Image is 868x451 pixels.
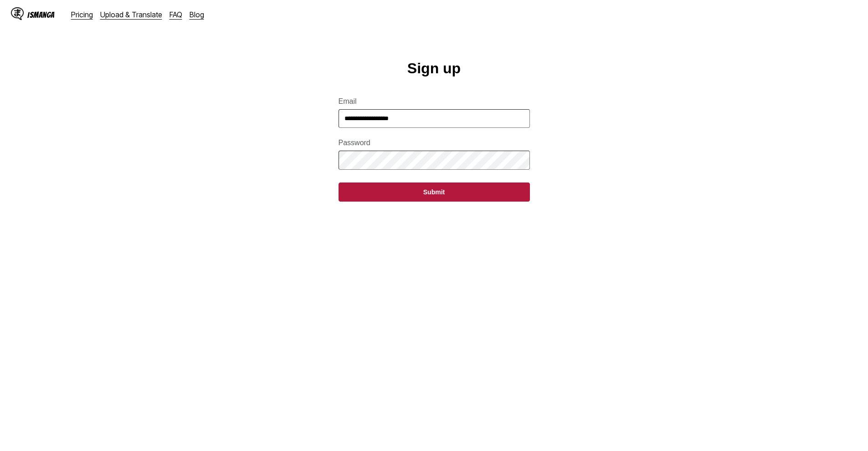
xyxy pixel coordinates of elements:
div: IsManga [27,10,55,19]
button: Submit [339,182,530,202]
a: Upload & Translate [100,10,162,19]
img: IsManga Logo [11,7,24,20]
a: Blog [190,10,204,19]
label: Password [339,139,530,147]
label: Email [339,97,530,106]
a: IsManga LogoIsManga [11,7,71,22]
a: FAQ [169,10,182,19]
h1: Sign up [407,60,461,77]
a: Pricing [71,10,93,19]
